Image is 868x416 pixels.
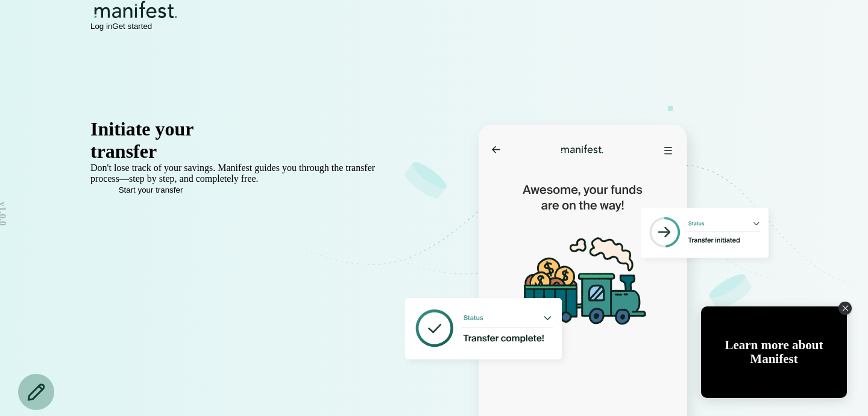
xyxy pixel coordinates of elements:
p: Don't lose track of your savings. Manifest guides you through the transfer process—step by step, ... [90,163,402,184]
div: transfer [90,140,402,163]
div: Open Tolstoy [701,306,847,398]
div: Learn more about Manifest [701,338,847,366]
span: in minutes [157,140,243,162]
span: Start your transfer [119,185,183,194]
button: Get started [112,22,152,31]
div: Initiate your [90,118,402,140]
button: Log in [90,22,112,31]
button: Start your transfer [90,185,211,194]
div: Tolstoy bubble widget [701,306,847,398]
div: Open Tolstoy widget [701,306,847,398]
div: Close Tolstoy widget [838,302,852,315]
